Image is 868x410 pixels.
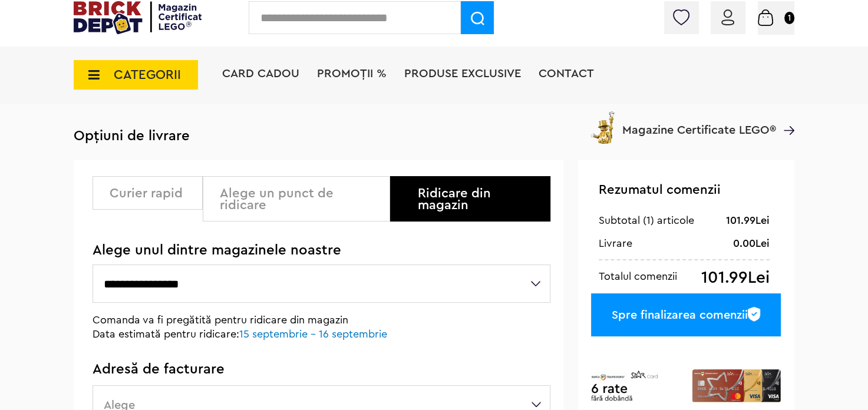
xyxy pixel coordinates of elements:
[733,236,770,250] div: 0.00Lei
[591,293,781,336] div: Spre finalizarea comenzii
[599,183,721,196] span: Rezumatul comenzii
[418,187,542,211] div: Ridicare din magazin
[317,68,387,80] a: PROMOȚII %
[93,244,550,256] p: Alege unul dintre magazinele noastre
[239,329,387,339] span: 15 septembrie - 16 septembrie
[222,68,299,80] a: Card Cadou
[599,213,694,227] div: Subtotal (1) articole
[539,68,594,80] a: Contact
[74,127,794,145] h3: Opțiuni de livrare
[784,12,794,24] small: 1
[599,236,632,250] div: Livrare
[220,187,382,211] div: Alege un punct de ridicare
[404,68,521,80] a: Produse exclusive
[93,327,417,341] p: Data estimată pentru ridicare:
[93,313,417,327] p: Comanda va fi pregătită pentru ridicare din magazin
[726,213,770,227] div: 101.99Lei
[110,187,194,199] div: Curier rapid
[599,269,677,283] div: Totalul comenzii
[93,362,550,376] h3: Adresă de facturare
[114,68,181,81] span: CATEGORII
[701,269,770,286] div: 101.99Lei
